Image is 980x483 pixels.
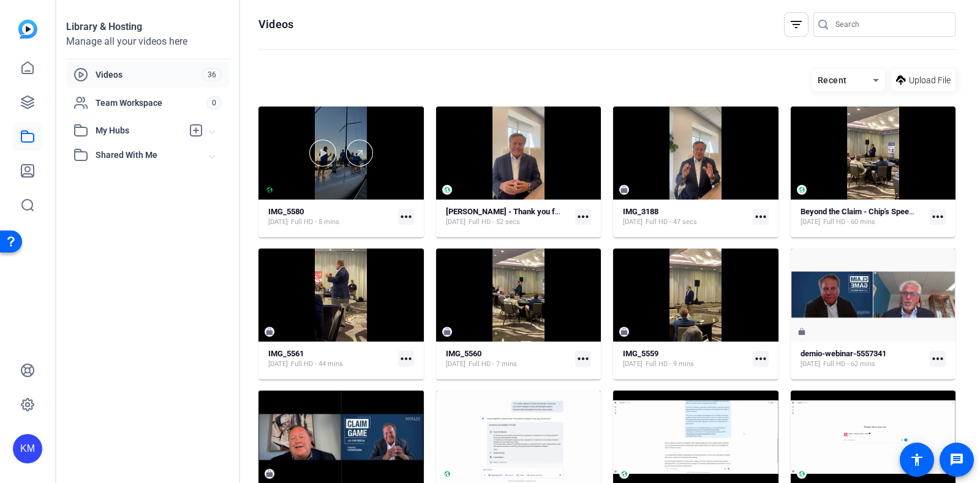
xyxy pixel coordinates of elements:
div: Manage all your videos here [66,34,229,49]
mat-icon: more_horiz [398,351,414,367]
strong: IMG_3188 [623,207,658,216]
span: Team Workspace [96,97,206,109]
span: Upload File [909,74,951,87]
span: Full HD - 62 mins [823,359,875,369]
div: KM [13,434,42,463]
mat-icon: more_horiz [753,209,769,225]
strong: [PERSON_NAME] - Thank you for Beyond the Claim [446,207,625,216]
button: Upload File [891,69,956,91]
span: Recent [818,75,847,85]
span: [DATE] [623,217,643,227]
span: My Hubs [96,124,183,137]
span: 0 [206,96,222,110]
mat-icon: message [949,452,964,467]
a: IMG_5560[DATE]Full HD - 7 mins [446,349,571,369]
span: Full HD - 47 secs [646,217,697,227]
span: Full HD - 7 mins [469,359,517,369]
mat-expansion-panel-header: Shared With Me [66,143,229,167]
a: IMG_3188[DATE]Full HD - 47 secs [623,207,748,227]
span: [DATE] [801,217,820,227]
div: Library & Hosting [66,20,229,34]
mat-icon: more_horiz [930,351,946,367]
a: Beyond the Claim - Chip's Speech[DATE]Full HD - 60 mins [801,207,925,227]
mat-icon: more_horiz [398,209,414,225]
strong: IMG_5561 [268,349,304,358]
a: IMG_5561[DATE]Full HD - 44 mins [268,349,393,369]
a: IMG_5580[DATE]Full HD - 5 mins [268,207,393,227]
span: Videos [96,69,202,81]
span: Full HD - 60 mins [823,217,875,227]
mat-expansion-panel-header: My Hubs [66,118,229,143]
a: [PERSON_NAME] - Thank you for Beyond the Claim[DATE]Full HD - 52 secs [446,207,571,227]
mat-icon: filter_list [789,17,804,32]
span: [DATE] [268,217,288,227]
input: Search [835,17,946,32]
mat-icon: more_horiz [753,351,769,367]
span: [DATE] [446,217,466,227]
strong: Beyond the Claim - Chip's Speech [801,207,918,216]
span: [DATE] [268,359,288,369]
span: Full HD - 44 mins [291,359,343,369]
span: 36 [202,68,222,81]
mat-icon: more_horiz [575,209,591,225]
strong: IMG_5560 [446,349,481,358]
span: [DATE] [446,359,466,369]
a: IMG_5559[DATE]Full HD - 9 mins [623,349,748,369]
span: [DATE] [623,359,643,369]
h1: Videos [258,17,293,32]
mat-icon: more_horiz [930,209,946,225]
mat-icon: accessibility [910,452,924,467]
strong: demio-webinar-5557341 [801,349,886,358]
a: demio-webinar-5557341[DATE]Full HD - 62 mins [801,349,925,369]
span: Full HD - 9 mins [646,359,694,369]
span: Full HD - 52 secs [469,217,520,227]
span: Full HD - 5 mins [291,217,339,227]
img: blue-gradient.svg [18,20,37,39]
strong: IMG_5580 [268,207,304,216]
span: Shared With Me [96,149,209,162]
span: [DATE] [801,359,820,369]
strong: IMG_5559 [623,349,658,358]
mat-icon: more_horiz [575,351,591,367]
